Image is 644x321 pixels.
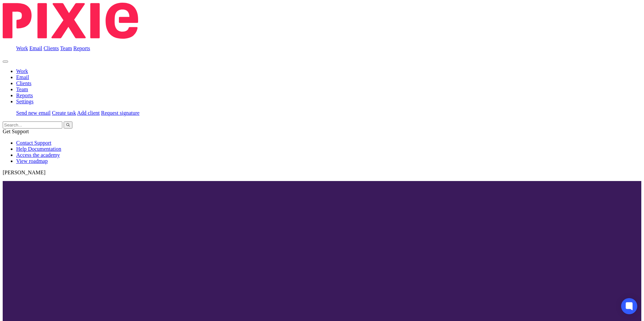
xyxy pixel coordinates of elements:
[16,140,51,146] a: Contact Support
[16,99,34,104] a: Settings
[3,3,138,39] img: Pixie
[77,110,100,116] a: Add client
[16,86,28,92] a: Team
[16,45,28,51] a: Work
[16,110,51,116] a: Send new email
[64,121,72,129] button: Search
[16,158,48,164] a: View roadmap
[3,121,62,129] input: Search
[16,68,28,74] a: Work
[16,146,61,152] a: Help Documentation
[3,170,641,176] p: [PERSON_NAME]
[16,152,60,158] a: Access the academy
[29,45,42,51] a: Email
[43,45,59,51] a: Clients
[16,93,33,98] a: Reports
[3,129,29,134] span: Get Support
[73,45,90,51] a: Reports
[52,110,76,116] a: Create task
[60,45,72,51] a: Team
[16,74,29,80] a: Email
[101,110,139,116] a: Request signature
[16,80,31,86] a: Clients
